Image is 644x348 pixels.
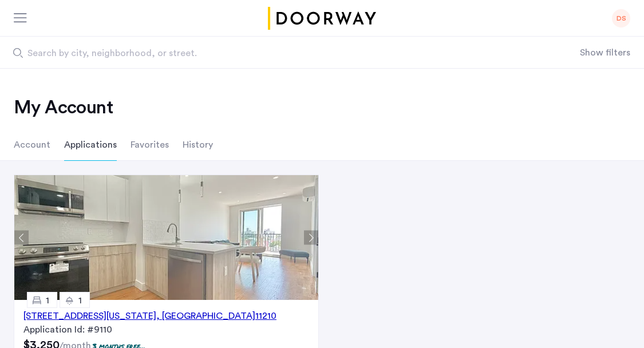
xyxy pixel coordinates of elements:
[304,231,318,245] button: Next apartment
[64,129,117,161] li: Applications
[14,175,322,300] img: Apartment photo
[596,302,633,337] iframe: chat widget
[78,296,82,305] span: 1
[266,7,378,30] img: logo
[612,9,630,27] div: DS
[131,129,169,161] li: Favorites
[580,46,630,60] button: Show or hide filters
[266,7,378,30] a: Cazamio logo
[23,323,309,337] div: Application Id: #9110
[23,309,276,323] div: [STREET_ADDRESS][US_STATE] 11210
[46,296,49,305] span: 1
[183,129,213,161] li: History
[27,46,491,60] span: Search by city, neighborhood, or street.
[14,231,29,245] button: Previous apartment
[156,311,255,321] span: , [GEOGRAPHIC_DATA]
[14,96,630,119] h2: My Account
[14,129,50,161] li: Account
